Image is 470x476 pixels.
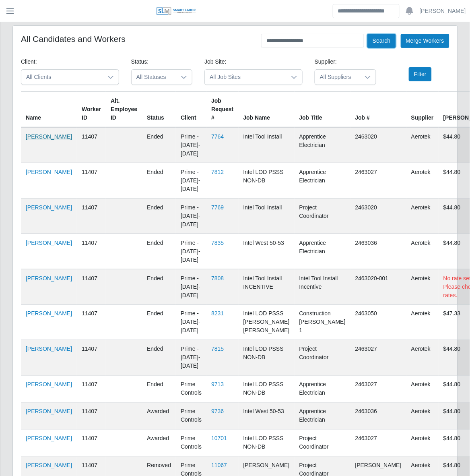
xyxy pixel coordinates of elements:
td: 2463027 [350,430,406,457]
td: Prime - [DATE]-[DATE] [176,127,206,163]
td: Project Coordinator [295,340,350,376]
td: Intel Tool Install [239,127,295,163]
button: Merge Workers [401,34,449,48]
h4: All Candidates and Workers [21,34,126,44]
th: Job Name [239,92,295,128]
a: 7764 [211,133,224,140]
td: Prime Controls [176,430,206,457]
a: [PERSON_NAME] [26,169,72,175]
td: Apprentice Electrician [295,127,350,163]
td: Intel LOD PSSS NON-DB [239,340,295,376]
td: Prime Controls [176,376,206,403]
a: [PERSON_NAME] [26,310,72,317]
td: Prime - [DATE]-[DATE] [176,340,206,376]
td: Intel LOD PSSS NON-DB [239,430,295,457]
a: [PERSON_NAME] [26,275,72,281]
td: 11407 [77,376,106,403]
a: [PERSON_NAME] [26,381,72,388]
td: Apprentice Electrician [295,234,350,269]
td: 2463036 [350,403,406,430]
td: 11407 [77,269,106,305]
td: Prime - [DATE]-[DATE] [176,269,206,305]
td: ended [142,376,176,403]
td: 11407 [77,199,106,234]
td: Aerotek [406,403,439,430]
span: All Statuses [132,70,176,85]
td: 2463027 [350,340,406,376]
td: Apprentice Electrician [295,163,350,199]
a: 7815 [211,346,224,352]
td: Construction [PERSON_NAME] 1 [295,305,350,340]
a: 7835 [211,240,224,246]
td: 11407 [77,305,106,340]
span: All Clients [21,70,103,85]
td: 11407 [77,234,106,269]
td: ended [142,269,176,305]
td: 11407 [77,430,106,457]
a: [PERSON_NAME] [26,240,72,246]
td: Intel LOD PSSS NON-DB [239,376,295,403]
td: Aerotek [406,199,439,234]
td: ended [142,305,176,340]
td: 2463050 [350,305,406,340]
a: 10701 [211,435,227,442]
td: Prime - [DATE]-[DATE] [176,163,206,199]
td: 2463020 [350,199,406,234]
td: ended [142,199,176,234]
td: Intel West 50-53 [239,234,295,269]
td: Aerotek [406,269,439,305]
td: Project Coordinator [295,430,350,457]
input: Search [333,4,400,18]
td: Prime Controls [176,403,206,430]
th: Alt. Employee ID [106,92,142,128]
td: Project Coordinator [295,199,350,234]
a: [PERSON_NAME] [26,462,72,469]
th: Job Request # [206,92,238,128]
td: Intel LOD PSSS [PERSON_NAME] [PERSON_NAME] [239,305,295,340]
th: Client [176,92,206,128]
td: ended [142,340,176,376]
a: 9713 [211,381,224,388]
th: Worker ID [77,92,106,128]
td: Aerotek [406,376,439,403]
td: Prime - [DATE]-[DATE] [176,199,206,234]
td: awarded [142,430,176,457]
a: [PERSON_NAME] [26,133,72,140]
td: ended [142,127,176,163]
th: Job Title [295,92,350,128]
th: Status [142,92,176,128]
th: Name [21,92,77,128]
button: Filter [409,67,432,81]
td: Aerotek [406,430,439,457]
td: 2463027 [350,163,406,199]
td: 11407 [77,127,106,163]
td: Intel West 50-53 [239,403,295,430]
span: All Suppliers [315,70,360,85]
a: [PERSON_NAME] [26,204,72,211]
td: Intel Tool Install [239,199,295,234]
td: 2463036 [350,234,406,269]
td: Apprentice Electrician [295,376,350,403]
td: ended [142,234,176,269]
img: SLM Logo [156,7,196,16]
a: 7812 [211,169,224,175]
a: [PERSON_NAME] [26,408,72,415]
td: Aerotek [406,163,439,199]
a: 9736 [211,408,224,415]
td: Intel Tool Install INCENTIVE [239,269,295,305]
td: Prime - [DATE]-[DATE] [176,234,206,269]
a: 8231 [211,310,224,317]
td: Aerotek [406,340,439,376]
a: [PERSON_NAME] [420,7,466,15]
label: Job Site: [204,58,226,66]
td: 11407 [77,163,106,199]
span: All Job Sites [205,70,286,85]
td: Apprentice Electrician [295,403,350,430]
label: Client: [21,58,37,66]
a: 7808 [211,275,224,281]
td: awarded [142,403,176,430]
a: [PERSON_NAME] [26,435,72,442]
td: 2463020-001 [350,269,406,305]
a: [PERSON_NAME] [26,346,72,352]
td: 11407 [77,403,106,430]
